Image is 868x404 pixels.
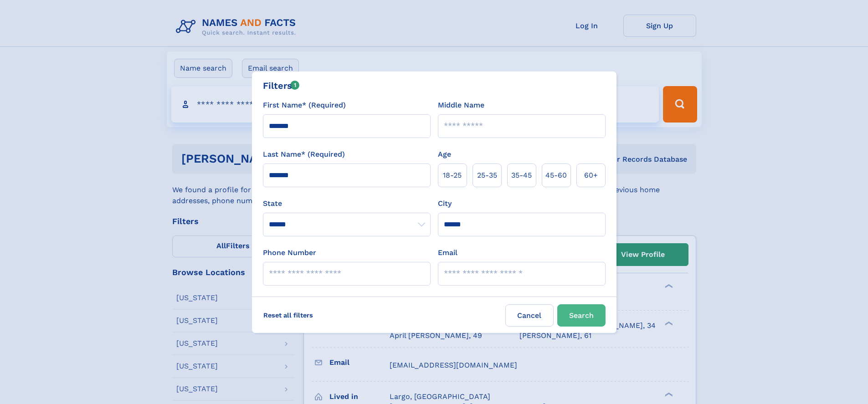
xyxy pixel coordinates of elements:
[263,79,300,92] div: Filters
[505,304,554,327] label: Cancel
[584,170,598,181] span: 60+
[438,198,452,209] label: City
[263,198,431,209] label: State
[557,304,606,327] button: Search
[438,100,484,111] label: Middle Name
[263,149,345,160] label: Last Name* (Required)
[545,170,567,181] span: 45‑60
[511,170,532,181] span: 35‑45
[263,247,316,258] label: Phone Number
[438,149,451,160] label: Age
[438,247,457,258] label: Email
[443,170,462,181] span: 18‑25
[477,170,497,181] span: 25‑35
[257,304,319,326] label: Reset all filters
[263,100,346,111] label: First Name* (Required)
